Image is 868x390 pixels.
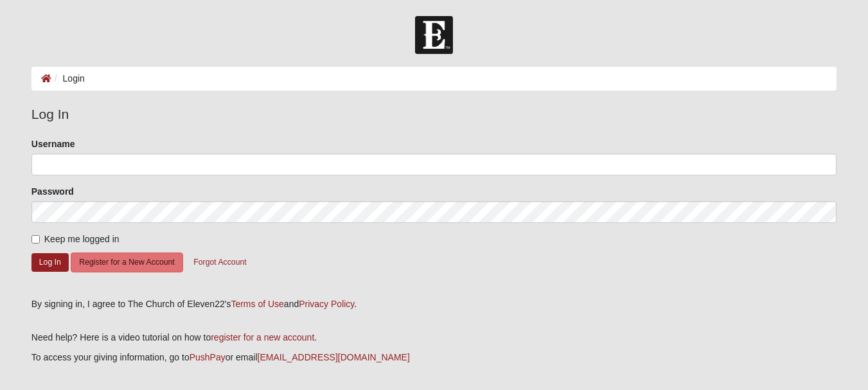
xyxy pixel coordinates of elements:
a: [EMAIL_ADDRESS][DOMAIN_NAME] [258,352,410,362]
a: PushPay [190,352,226,362]
p: Need help? Here is a video tutorial on how to . [31,331,837,344]
a: Privacy Policy [299,299,354,309]
button: Register for a New Account [71,253,182,272]
li: Login [51,72,85,85]
legend: Log In [31,104,837,125]
label: Password [31,185,74,198]
span: Keep me logged in [44,234,120,244]
button: Forgot Account [185,253,254,272]
div: By signing in, I agree to The Church of Eleven22's and . [31,297,837,311]
a: register for a new account [211,332,314,342]
p: To access your giving information, go to or email [31,351,837,364]
a: Terms of Use [231,299,283,309]
label: Username [31,137,75,150]
img: Church of Eleven22 Logo [415,16,453,54]
button: Log In [31,253,69,272]
input: Keep me logged in [31,235,40,244]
